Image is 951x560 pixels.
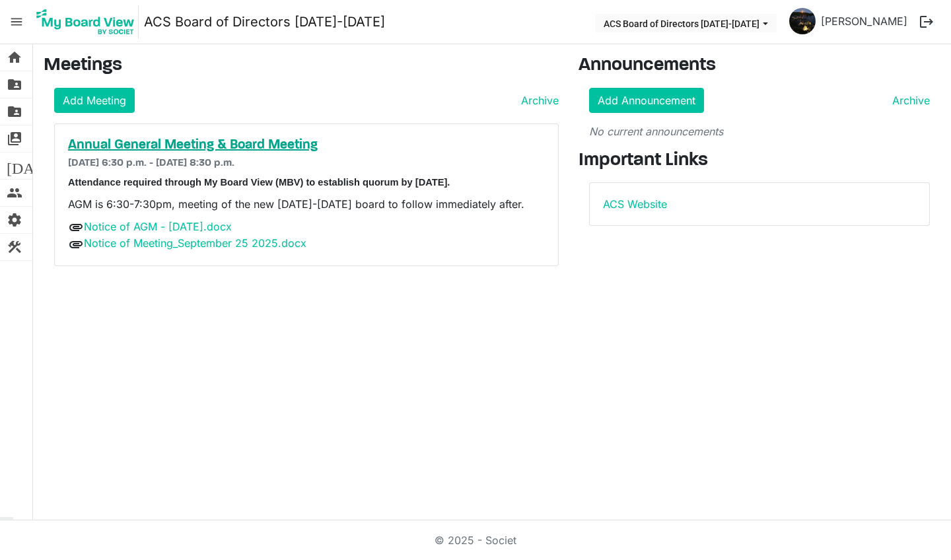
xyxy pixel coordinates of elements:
[68,137,545,153] a: Annual General Meeting & Board Meeting
[32,5,139,38] img: My Board View Logo
[603,197,667,211] a: ACS Website
[789,8,816,34] img: m-dTpnBF_tlO4K6xenF10sU1D5ipUpE1k0fBkphRAVex5LDKgy7TzKuCFNd5_jJu_ufj7j4MyDkpIPdVQq1Kvw_thumb.png
[7,71,22,98] span: folder_shared
[589,88,704,113] a: Add Announcement
[516,92,559,108] a: Archive
[7,153,57,179] span: [DATE]
[68,236,84,252] span: attachment
[7,125,22,152] span: switch_account
[84,236,306,250] a: Notice of Meeting_September 25 2025.docx
[595,14,777,32] button: ACS Board of Directors 2024-2025 dropdownbutton
[579,55,940,77] h3: Announcements
[44,55,559,77] h3: Meetings
[589,123,930,139] p: No current announcements
[84,220,232,233] a: Notice of AGM - [DATE].docx
[68,177,450,188] span: Attendance required through My Board View (MBV) to establish quorum by [DATE].
[7,180,22,206] span: people
[816,8,913,34] a: [PERSON_NAME]
[7,44,22,71] span: home
[68,157,545,170] h6: [DATE] 6:30 p.m. - [DATE] 8:30 p.m.
[54,88,135,113] a: Add Meeting
[68,196,545,212] p: AGM is 6:30-7:30pm, meeting of the new [DATE]-[DATE] board to follow immediately after.
[7,207,22,233] span: settings
[7,234,22,260] span: construction
[435,534,516,547] a: © 2025 - Societ
[579,150,940,172] h3: Important Links
[913,8,940,36] button: logout
[887,92,930,108] a: Archive
[7,98,22,125] span: folder_shared
[32,5,144,38] a: My Board View Logo
[4,9,29,34] span: menu
[68,219,84,235] span: attachment
[144,9,385,35] a: ACS Board of Directors [DATE]-[DATE]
